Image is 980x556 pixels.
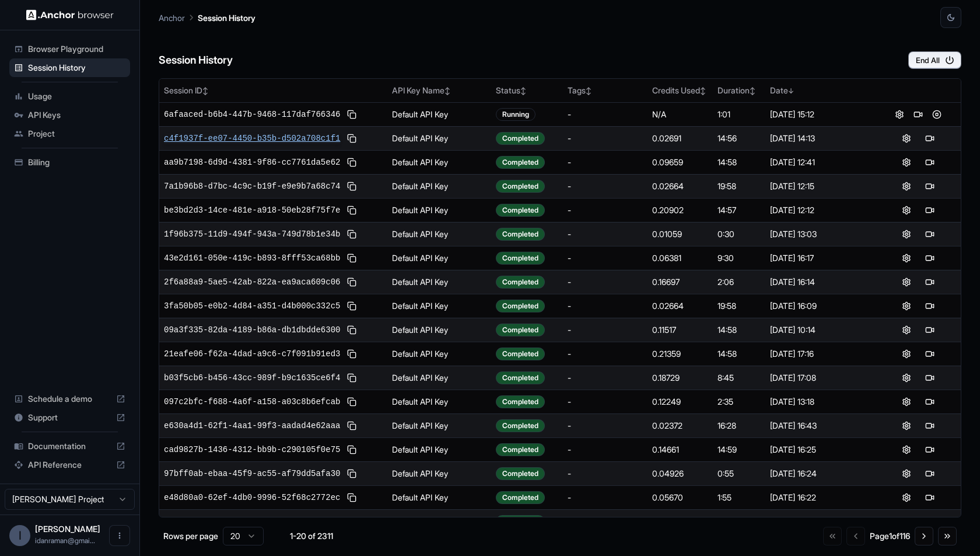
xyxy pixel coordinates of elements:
div: 19:58 [717,300,761,312]
div: Completed [496,467,545,480]
span: 43e2d161-050e-419c-b893-8fff53ca68bb [164,252,340,264]
div: - [568,468,643,479]
span: Idan Raman [35,524,100,534]
div: Completed [496,204,545,217]
div: 1:01 [717,109,761,120]
span: 09a3f335-82da-4189-b86a-db1dbdde6300 [164,324,340,336]
div: [DATE] 12:15 [770,180,871,192]
div: Page 1 of 116 [870,530,910,542]
span: Browser Playground [28,43,125,55]
span: 6afaaced-b6b4-447b-9468-117daf766346 [164,109,340,120]
td: Default API Key [387,270,492,294]
div: - [568,516,643,527]
td: Default API Key [387,318,492,342]
div: [DATE] 17:16 [770,348,871,360]
button: End All [908,51,961,69]
div: [DATE] 13:18 [770,396,871,408]
button: Open menu [109,525,130,546]
div: - [568,396,643,408]
div: Completed [496,252,545,265]
div: [DATE] 16:22 [770,492,871,503]
td: Default API Key [387,198,492,222]
span: API Keys [28,109,125,121]
div: 19:59 [717,516,761,527]
div: [DATE] 12:12 [770,204,871,216]
td: Default API Key [387,509,492,533]
div: - [568,157,643,168]
div: API Keys [9,106,130,124]
span: ↕ [520,86,526,95]
div: - [568,492,643,503]
div: [DATE] 16:25 [770,444,871,456]
span: Billing [28,157,125,168]
p: Anchor [159,12,185,24]
div: Completed [496,347,545,360]
div: Duration [717,85,761,96]
div: 14:57 [717,204,761,216]
div: - [568,348,643,360]
div: 2:35 [717,396,761,408]
div: - [568,109,643,120]
div: 2:06 [717,276,761,288]
div: Session History [9,58,130,77]
span: 7a1b96b8-d7bc-4c9c-b19f-e9e9b7a68c74 [164,180,340,192]
span: 21eafe06-f62a-4dad-a9c6-c7f091b91ed3 [164,348,340,360]
span: 97bff0ab-ebaa-45f9-ac55-af79dd5afa30 [164,468,340,479]
td: Default API Key [387,390,492,413]
nav: breadcrumb [159,11,256,24]
div: Support [9,408,130,427]
div: Completed [496,395,545,408]
td: Default API Key [387,102,492,126]
div: N/A [652,109,708,120]
div: Tags [568,85,643,96]
div: 0.05670 [652,492,708,503]
div: 0.14661 [652,444,708,456]
div: 8:45 [717,372,761,384]
div: 0.01059 [652,228,708,240]
td: Default API Key [387,294,492,318]
div: - [568,300,643,312]
div: Billing [9,153,130,172]
div: [DATE] 13:03 [770,228,871,240]
span: API Reference [28,459,111,471]
div: 16:28 [717,420,761,432]
div: [DATE] 16:14 [770,276,871,288]
div: - [568,228,643,240]
div: 9:30 [717,252,761,264]
div: [DATE] 14:13 [770,133,871,144]
span: Usage [28,91,125,102]
td: Default API Key [387,461,492,485]
span: 3fa50b05-e0b2-4d84-a351-d4b000c332c5 [164,300,340,312]
div: Completed [496,180,545,193]
div: 0.20902 [652,204,708,216]
div: 14:58 [717,324,761,336]
div: Date [770,85,871,96]
div: Completed [496,132,545,145]
span: Documentation [28,440,111,452]
span: ↕ [700,86,706,95]
span: cad9827b-1436-4312-bb9b-c290105f0e75 [164,444,340,456]
p: Session History [198,12,256,24]
div: - [568,276,643,288]
span: e630a4d1-62f1-4aa1-99f3-aadad4e62aaa [164,420,340,432]
div: Browser Playground [9,40,130,58]
span: 1f96b375-11d9-494f-943a-749d78b1e34b [164,228,340,240]
div: Session ID [164,85,383,96]
div: 14:58 [717,157,761,168]
span: ↓ [788,86,794,95]
span: ↕ [202,86,208,95]
span: be3bd2d3-14ce-481e-a918-50eb28f75f7e [164,204,340,216]
div: [DATE] 12:41 [770,157,871,168]
td: Default API Key [387,366,492,390]
div: 0.11517 [652,324,708,336]
div: - [568,324,643,336]
span: aa9b7198-6d9d-4381-9f86-cc7761da5e62 [164,157,340,168]
div: 0.09659 [652,157,708,168]
td: Default API Key [387,222,492,246]
div: [DATE] 15:12 [770,109,871,120]
div: Completed [496,228,545,241]
div: 1-20 of 2311 [282,530,341,542]
div: 1:55 [717,492,761,503]
span: ↕ [586,86,591,95]
h6: Session History [159,52,233,69]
